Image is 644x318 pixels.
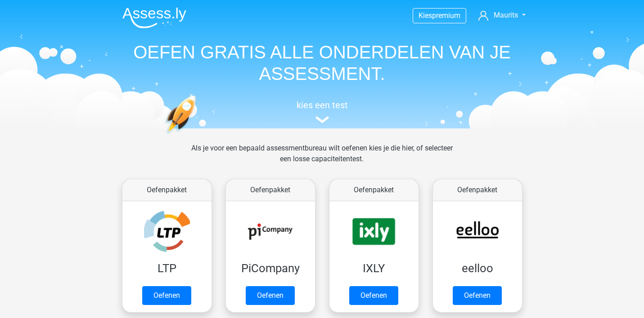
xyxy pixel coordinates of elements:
[413,9,466,22] a: Kiespremium
[115,41,529,84] h1: OEFEN GRATIS ALLE ONDERDELEN VAN JE ASSESSMENT.
[315,116,329,123] img: assessment
[419,11,432,20] span: Kies
[453,286,502,305] a: Oefenen
[475,10,529,21] a: Maurits
[246,286,295,305] a: Oefenen
[115,100,529,110] h5: kies een test
[349,286,398,305] a: Oefenen
[184,143,460,175] div: Als je voor een bepaald assessmentbureau wilt oefenen kies je die hier, of selecteer een losse ca...
[122,7,186,28] img: Assessly
[494,11,518,19] span: Maurits
[165,95,231,177] img: oefenen
[432,11,460,20] span: premium
[115,100,529,124] a: kies een test
[142,286,191,305] a: Oefenen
